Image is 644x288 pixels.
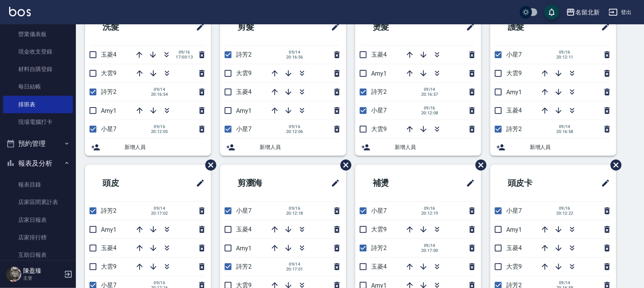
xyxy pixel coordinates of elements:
span: 大雲9 [371,125,387,133]
span: 大雲9 [236,70,252,77]
span: 詩芳2 [371,244,387,252]
span: 20:16:57 [421,92,438,97]
span: 新增人員 [530,143,610,151]
span: 小星7 [371,107,387,114]
span: 09/16 [151,280,168,285]
span: 新增人員 [395,143,475,151]
span: 09/16 [421,106,438,111]
span: 09/14 [286,50,303,55]
span: 詩芳2 [236,51,252,58]
span: 09/16 [556,50,573,55]
span: 09/16 [286,206,303,211]
span: 刪除班表 [200,154,217,176]
span: 刪除班表 [605,154,623,176]
span: 修改班表的標題 [461,174,475,192]
img: Logo [9,7,31,16]
h2: 洗髮 [91,13,161,41]
span: 玉菱4 [506,244,522,252]
span: Amy1 [101,226,117,233]
span: 大雲9 [506,263,522,270]
span: 20:12:18 [286,211,303,216]
span: 20:12:22 [556,211,573,216]
div: 新增人員 [490,139,616,156]
img: Person [6,267,21,282]
a: 現金收支登錄 [3,43,73,60]
span: 20:17:00 [421,248,438,253]
span: 09/16 [176,50,193,55]
span: 20:12:11 [556,55,573,60]
span: 新增人員 [260,143,340,151]
button: 名留北新 [563,5,603,20]
span: 20:12:19 [421,211,438,216]
button: 登出 [606,5,635,19]
span: 小星7 [101,125,117,133]
h2: 頭皮卡 [496,169,570,197]
span: 09/16 [151,124,168,129]
span: 20:16:58 [556,129,573,134]
span: Amy1 [506,89,522,96]
span: 09/16 [556,206,573,211]
span: 20:16:54 [151,92,168,97]
span: 玉菱4 [506,107,522,114]
h2: 補燙 [361,169,431,197]
span: 玉菱4 [371,51,387,58]
span: 20:17:02 [151,211,168,216]
span: 玉菱4 [236,226,252,233]
span: 小星7 [236,125,252,133]
div: 新增人員 [355,139,481,156]
span: 新增人員 [124,143,205,151]
span: 小星7 [506,207,522,214]
div: 名留北新 [575,8,600,17]
p: 主管 [23,275,62,282]
a: 營業儀表板 [3,25,73,43]
span: 09/14 [556,280,573,285]
span: 大雲9 [101,263,117,270]
button: 報表及分析 [3,153,73,173]
span: 小星7 [236,207,252,214]
h2: 燙髮 [361,13,431,41]
span: Amy1 [236,107,252,114]
h2: 剪髮 [226,13,296,41]
span: 玉菱4 [101,51,117,58]
span: 玉菱4 [371,263,387,270]
span: 小星7 [371,207,387,214]
span: 詩芳2 [371,88,387,95]
span: Amy1 [101,107,117,114]
span: 20:12:08 [421,111,438,116]
button: 預約管理 [3,134,73,153]
span: 大雲9 [506,70,522,77]
span: 修改班表的標題 [191,18,205,36]
a: 互助日報表 [3,246,73,264]
h2: 護髮 [496,13,566,41]
div: 新增人員 [220,139,346,156]
span: Amy1 [506,226,522,233]
span: 17:00:13 [176,55,193,60]
a: 店家區間累計表 [3,193,73,211]
span: 09/16 [421,206,438,211]
span: 詩芳2 [101,88,117,95]
span: Amy1 [371,70,387,77]
span: 09/14 [421,87,438,92]
span: 修改班表的標題 [326,18,340,36]
span: 20:16:56 [286,55,303,60]
a: 報表目錄 [3,176,73,193]
span: 09/16 [286,124,303,129]
span: 詩芳2 [101,207,117,214]
span: 09/14 [151,206,168,211]
span: 玉菱4 [236,88,252,95]
span: 玉菱4 [101,244,117,252]
span: 09/14 [286,262,303,267]
span: 小星7 [506,51,522,58]
span: Amy1 [236,245,252,252]
span: 修改班表的標題 [597,18,610,36]
button: save [544,5,559,20]
span: 修改班表的標題 [461,18,475,36]
a: 店家日報表 [3,211,73,229]
span: 修改班表的標題 [326,174,340,192]
span: 修改班表的標題 [597,174,610,192]
span: 09/14 [421,243,438,248]
span: 20:12:06 [286,129,303,134]
span: 詩芳2 [236,263,252,270]
span: 詩芳2 [506,125,522,133]
a: 材料自購登錄 [3,60,73,78]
